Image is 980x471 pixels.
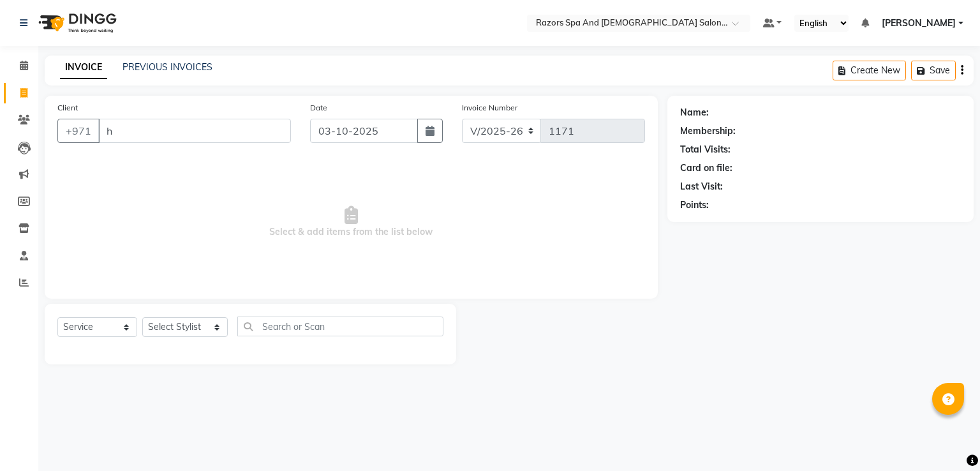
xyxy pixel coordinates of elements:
label: Date [310,102,327,114]
button: Create New [833,61,906,80]
button: +971 [57,119,100,143]
div: Total Visits: [680,143,731,156]
div: Last Visit: [680,180,723,193]
label: Client [57,102,78,114]
div: Points: [680,198,709,212]
span: [PERSON_NAME] [882,17,956,30]
input: Search by Name/Mobile/Email/Code [98,119,291,143]
span: Select & add items from the list below [57,158,645,286]
div: Name: [680,106,709,119]
img: logo [33,5,120,41]
div: Card on file: [680,161,732,175]
label: Invoice Number [462,102,517,114]
button: Save [911,61,956,80]
a: PREVIOUS INVOICES [122,61,212,73]
div: Membership: [680,124,736,138]
input: Search or Scan [237,317,444,336]
a: INVOICE [60,56,107,79]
